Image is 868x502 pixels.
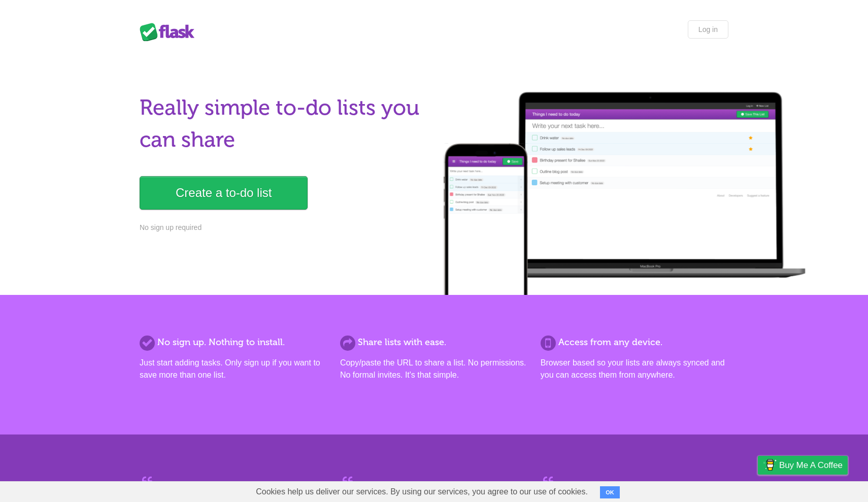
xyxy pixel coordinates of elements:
[140,176,308,210] a: Create a to-do list
[140,23,201,41] div: Flask Lists
[340,336,528,349] h2: Share lists with ease.
[779,456,843,474] span: Buy me a coffee
[140,92,428,156] h1: Really simple to-do lists you can share
[541,357,728,381] p: Browser based so your lists are always synced and you can access them from anywhere.
[140,336,327,349] h2: No sign up. Nothing to install.
[688,20,728,39] a: Log in
[763,456,777,474] img: Buy me a coffee
[246,482,598,502] span: Cookies help us deliver our services. By using our services, you agree to our use of cookies.
[600,486,620,498] button: OK
[758,456,848,475] a: Buy me a coffee
[140,222,428,233] p: No sign up required
[541,336,728,349] h2: Access from any device.
[340,357,528,381] p: Copy/paste the URL to share a list. No permissions. No formal invites. It's that simple.
[140,357,327,381] p: Just start adding tasks. Only sign up if you want to save more than one list.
